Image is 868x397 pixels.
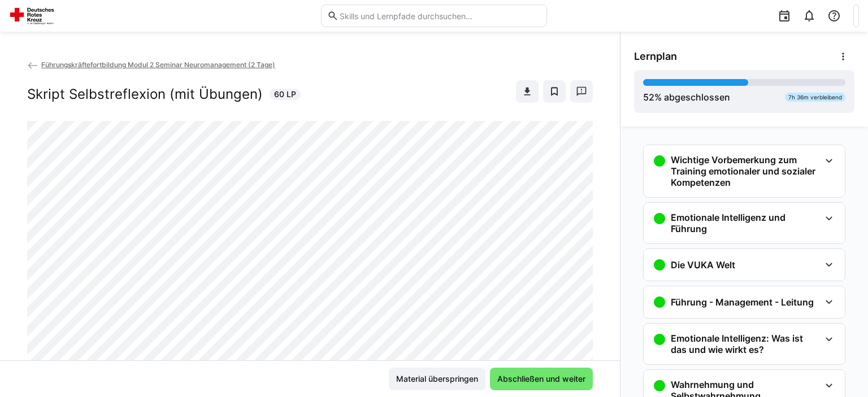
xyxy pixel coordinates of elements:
[671,259,735,271] h3: Die VUKA Welt
[671,212,820,234] h3: Emotionale Intelligenz und Führung
[785,93,845,102] div: 7h 36m verbleibend
[496,373,587,385] span: Abschließen und weiter
[394,373,480,385] span: Material überspringen
[671,296,814,308] h3: Führung - Management - Leitung
[490,368,593,390] button: Abschließen und weiter
[634,50,677,63] span: Lernplan
[27,86,263,103] h2: Skript Selbstreflexion (mit Übungen)
[274,89,296,100] span: 60 LP
[27,60,275,69] a: Führungskräftefortbildung Modul 2 Seminar Neuromanagement (2 Tage)
[41,60,275,69] span: Führungskräftefortbildung Modul 2 Seminar Neuromanagement (2 Tage)
[389,368,485,390] button: Material überspringen
[671,154,820,188] h3: Wichtige Vorbemerkung zum Training emotionaler und sozialer Kompetenzen
[643,90,730,104] div: % abgeschlossen
[671,333,820,355] h3: Emotionale Intelligenz: Was ist das und wie wirkt es?
[643,91,654,103] span: 52
[338,11,541,21] input: Skills und Lernpfade durchsuchen…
